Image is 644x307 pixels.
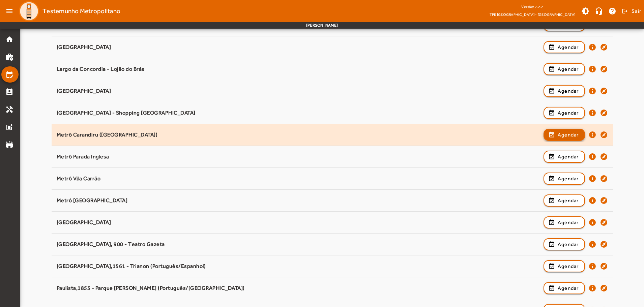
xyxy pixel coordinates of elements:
[588,43,596,51] mat-icon: info
[600,262,608,270] mat-icon: explore
[600,153,608,161] mat-icon: explore
[16,1,120,21] a: Testemunho Metropolitano
[57,219,540,226] div: [GEOGRAPHIC_DATA]
[588,153,596,161] mat-icon: info
[600,65,608,73] mat-icon: explore
[558,262,579,270] span: Agendar
[3,4,16,18] mat-icon: menu
[558,87,579,95] span: Agendar
[544,151,585,163] button: Agendar
[600,284,608,292] mat-icon: explore
[558,175,579,183] span: Agendar
[588,240,596,248] mat-icon: info
[544,85,585,97] button: Agendar
[558,240,579,248] span: Agendar
[544,260,585,272] button: Agendar
[600,109,608,117] mat-icon: explore
[57,153,540,160] div: Metrô Parada Inglesa
[57,241,540,248] div: [GEOGRAPHIC_DATA], 900 - Teatro Gazeta
[544,282,585,294] button: Agendar
[490,3,575,11] div: Versão: 2.2.2
[57,131,540,139] div: Metrô Carandiru ([GEOGRAPHIC_DATA])
[588,65,596,73] mat-icon: info
[558,196,579,205] span: Agendar
[57,175,540,182] div: Metrô Vila Carrão
[600,175,608,183] mat-icon: explore
[558,43,579,51] span: Agendar
[588,196,596,205] mat-icon: info
[42,6,120,17] span: Testemunho Metropolitano
[57,263,540,270] div: [GEOGRAPHIC_DATA],1561 - Trianon (Português/Espanhol)
[5,141,13,149] mat-icon: stadium
[5,105,13,114] mat-icon: handyman
[19,1,39,21] img: Logo TPE
[600,218,608,226] mat-icon: explore
[588,218,596,226] mat-icon: info
[558,284,579,292] span: Agendar
[544,238,585,250] button: Agendar
[558,109,579,117] span: Agendar
[588,87,596,95] mat-icon: info
[588,109,596,117] mat-icon: info
[490,11,575,18] span: TPE [GEOGRAPHIC_DATA] - [GEOGRAPHIC_DATA]
[600,87,608,95] mat-icon: explore
[558,153,579,161] span: Agendar
[588,262,596,270] mat-icon: info
[5,35,13,43] mat-icon: home
[558,65,579,73] span: Agendar
[57,44,540,51] div: [GEOGRAPHIC_DATA]
[5,88,13,96] mat-icon: perm_contact_calendar
[558,218,579,226] span: Agendar
[5,123,13,131] mat-icon: post_add
[558,131,579,139] span: Agendar
[57,197,540,204] div: Metrô [GEOGRAPHIC_DATA]
[5,53,13,61] mat-icon: work_history
[544,129,585,141] button: Agendar
[544,107,585,119] button: Agendar
[5,70,13,79] mat-icon: edit_calendar
[544,194,585,207] button: Agendar
[544,216,585,228] button: Agendar
[588,175,596,183] mat-icon: info
[544,173,585,185] button: Agendar
[621,6,641,16] button: Sair
[600,131,608,139] mat-icon: explore
[544,41,585,53] button: Agendar
[57,66,540,73] div: Largo da Concordia - Lojão do Brás
[600,240,608,248] mat-icon: explore
[600,43,608,51] mat-icon: explore
[57,88,540,95] div: [GEOGRAPHIC_DATA]
[57,285,540,292] div: Paulista,1853 - Parque [PERSON_NAME] (Português/[GEOGRAPHIC_DATA])
[588,131,596,139] mat-icon: info
[544,63,585,75] button: Agendar
[588,284,596,292] mat-icon: info
[57,110,540,117] div: [GEOGRAPHIC_DATA] - Shopping [GEOGRAPHIC_DATA]
[600,196,608,205] mat-icon: explore
[632,6,641,17] span: Sair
